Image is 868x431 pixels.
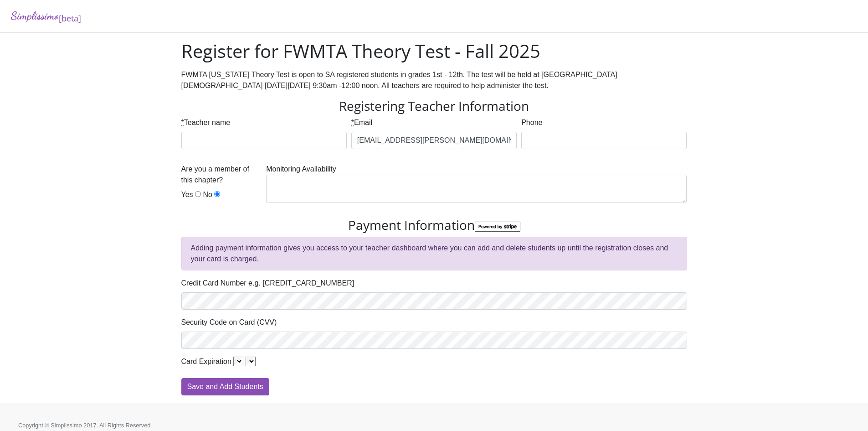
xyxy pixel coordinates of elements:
[181,40,687,62] h1: Register for FWMTA Theory Test - Fall 2025
[181,218,687,233] h3: Payment Information
[181,237,687,270] div: Adding payment information gives you access to your teacher dashboard where you can add and delet...
[181,119,184,126] abbr: required
[181,317,277,328] label: Security Code on Card (CVV)
[475,222,520,232] img: StripeBadge-6abf274609356fb1c7d224981e4c13d8e07f95b5cc91948bd4e3604f74a73e6b.png
[181,278,354,289] label: Credit Card Number e.g. [CREDIT_CARD_NUMBER]
[181,356,231,367] label: Card Expiration
[11,7,81,25] a: Simplissimo[beta]
[181,99,687,114] h3: Registering Teacher Information
[181,189,193,200] label: Yes
[181,69,687,91] div: FWMTA [US_STATE] Theory Test is open to SA registered students in grades 1st - 12th. The test wil...
[351,117,372,128] label: Email
[181,117,231,128] label: Teacher name
[181,378,269,395] input: Save and Add Students
[18,421,850,430] p: Copyright © Simplissimo 2017. All Rights Reserved
[203,189,212,200] label: No
[181,164,262,186] label: Are you a member of this chapter?
[351,119,354,126] abbr: required
[264,164,689,210] div: Monitoring Availability
[59,13,81,24] sub: [beta]
[521,117,542,128] label: Phone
